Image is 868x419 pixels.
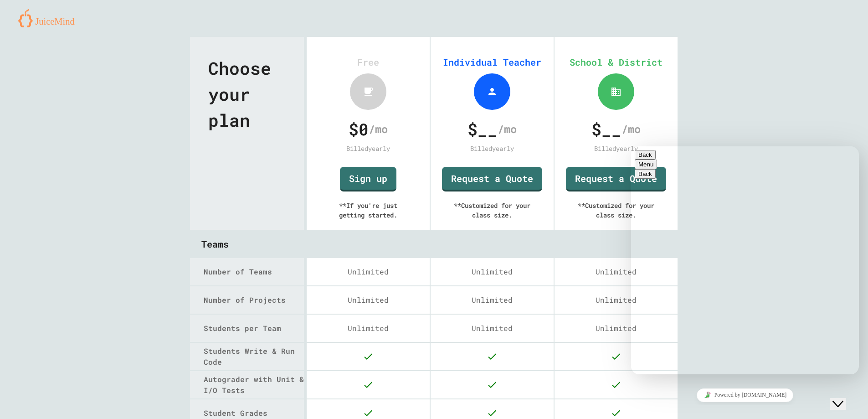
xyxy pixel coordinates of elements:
div: Billed yearly [564,144,668,153]
div: Students per Team [204,323,304,334]
img: logo-orange.svg [18,9,82,27]
iframe: chat widget [631,146,859,374]
div: ** Customized for your class size. [440,191,544,229]
div: /mo [318,117,418,141]
div: Choose your plan [190,37,304,230]
span: $ __ [591,117,621,141]
div: Unlimited [307,315,430,342]
div: /mo [442,117,542,141]
div: Billed yearly [440,144,544,153]
div: Unlimited [431,258,554,285]
div: Free [316,55,421,69]
iframe: chat widget [631,385,859,405]
div: Autograder with Unit & I/O Tests [204,374,304,396]
div: /mo [566,117,666,141]
a: Sign up [340,167,396,191]
div: Unlimited [431,286,554,314]
div: Number of Projects [204,295,304,305]
div: ** If you're just getting started. [316,191,421,229]
div: ** Customized for your class size. [564,191,668,229]
div: Teams [190,230,678,258]
div: Individual Teacher [440,55,544,69]
div: Unlimited [307,258,430,285]
a: Request a Quote [442,167,542,191]
a: Request a Quote [566,167,666,191]
div: Student Grades [204,408,304,419]
div: Number of Teams [204,266,304,277]
div: School & District [564,55,668,69]
div: Unlimited [307,286,430,314]
iframe: chat widget [830,383,859,410]
span: $ 0 [349,117,369,141]
div: Unlimited [555,286,678,314]
div: Billed yearly [316,144,421,153]
div: Unlimited [555,315,678,342]
div: Students Write & Run Code [204,346,304,367]
div: Unlimited [431,315,554,342]
span: $ __ [467,117,498,141]
div: Unlimited [555,258,678,285]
